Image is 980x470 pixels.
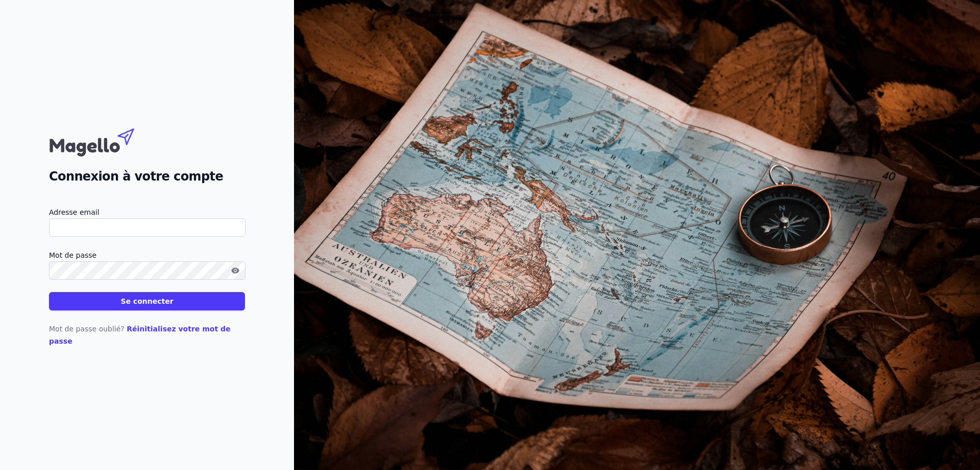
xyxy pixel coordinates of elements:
button: Se connecter [49,292,245,310]
label: Mot de passe [49,249,245,261]
label: Adresse email [49,206,245,218]
h2: Connexion à votre compte [49,167,245,186]
a: Réinitialisez votre mot de passe [49,325,231,345]
img: Magello [49,123,156,159]
p: Mot de passe oublié? [49,323,245,347]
